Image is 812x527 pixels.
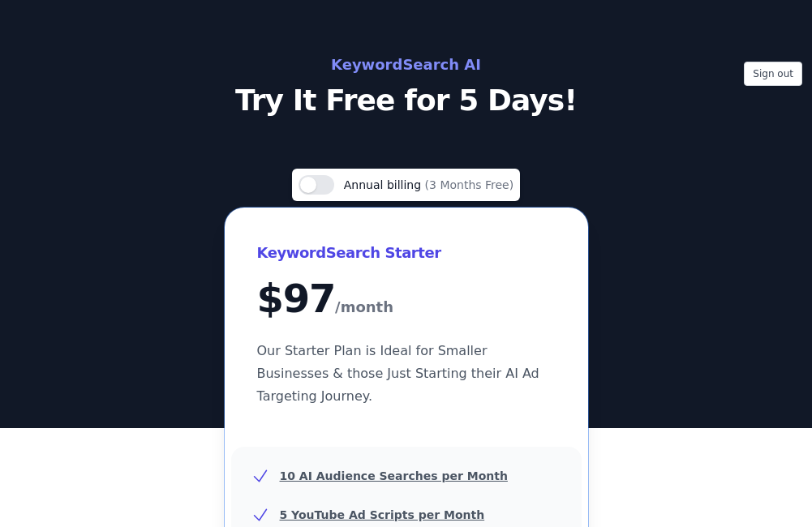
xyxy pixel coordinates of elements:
[134,84,679,117] p: Try It Free for 5 Days!
[425,178,514,191] span: (3 Months Free)
[280,469,508,482] u: 10 AI Audience Searches per Month
[257,279,556,320] div: $ 97
[344,178,425,191] span: Annual billing
[335,294,393,320] span: /month
[257,343,539,404] span: Our Starter Plan is Ideal for Smaller Businesses & those Just Starting their AI Ad Targeting Jour...
[280,508,485,521] u: 5 YouTube Ad Scripts per Month
[134,52,679,78] h2: KeywordSearch AI
[744,62,802,86] button: Sign out
[257,240,556,266] h3: KeywordSearch Starter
